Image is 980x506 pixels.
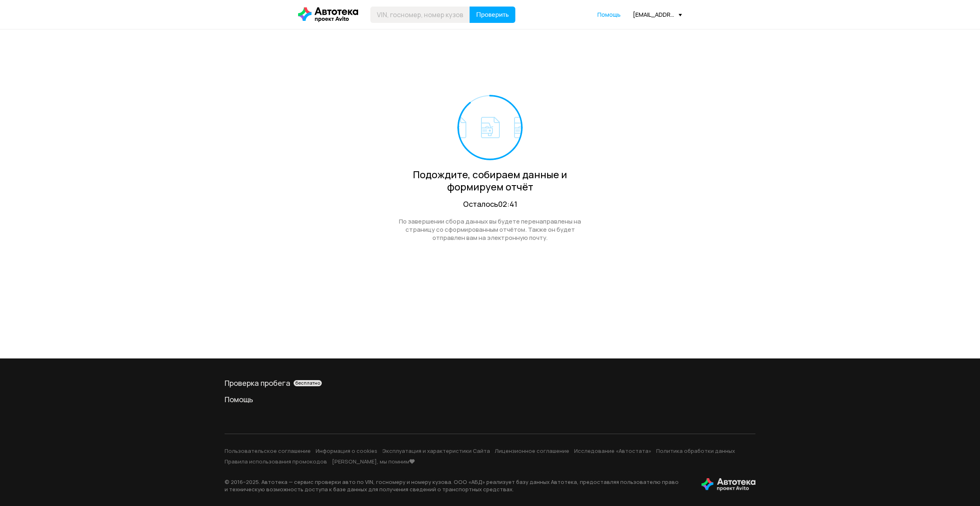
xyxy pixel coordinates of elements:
[656,447,735,455] a: Политика обработки данных
[390,199,590,209] div: Осталось 02:41
[225,447,311,455] a: Пользовательское соглашение
[332,458,415,465] a: [PERSON_NAME], мы помним
[225,394,755,404] a: Помощь
[476,11,509,18] span: Проверить
[633,11,682,18] div: [EMAIL_ADDRESS][DOMAIN_NAME]
[390,217,590,242] div: По завершении сбора данных вы будете перенаправлены на страницу со сформированным отчётом. Также ...
[382,447,490,455] a: Эксплуатация и характеристики Сайта
[295,380,320,386] span: бесплатно
[495,447,569,455] a: Лицензионное соглашение
[225,458,327,465] a: Правила использования промокодов
[316,447,377,455] a: Информация о cookies
[574,447,651,455] a: Исследование «Автостата»
[597,11,621,19] a: Помощь
[225,478,688,493] p: © 2016– 2025 . Автотека — сервис проверки авто по VIN, госномеру и номеру кузова. ООО «АБД» реали...
[225,378,755,388] div: Проверка пробега
[702,478,755,491] img: tWS6KzJlK1XUpy65r7uaHVIs4JI6Dha8Nraz9T2hA03BhoCc4MtbvZCxBLwJIh+mQSIAkLBJpqMoKVdP8sONaFJLCz6I0+pu7...
[470,7,515,23] button: Проверить
[225,378,755,388] a: Проверка пробегабесплатно
[370,7,470,23] input: VIN, госномер, номер кузова
[390,168,590,193] div: Подождите, собираем данные и формируем отчёт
